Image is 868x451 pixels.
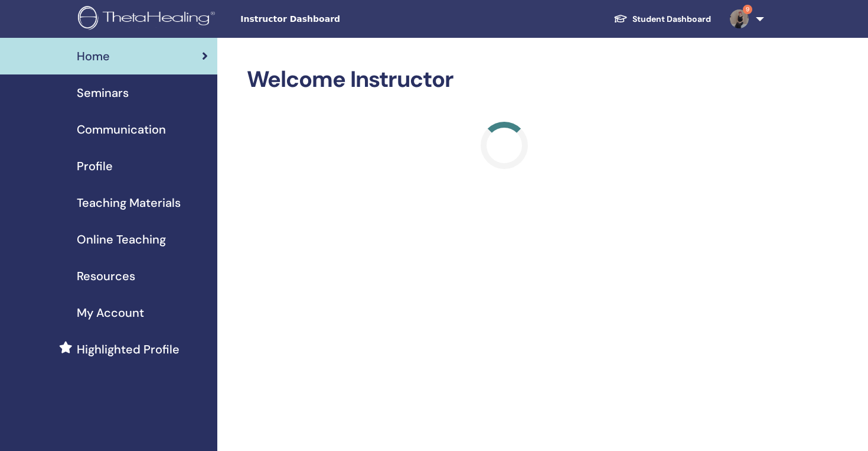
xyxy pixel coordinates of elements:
[240,13,417,25] span: Instructor Dashboard
[77,194,181,212] span: Teaching Materials
[604,8,720,30] a: Student Dashboard
[614,14,628,24] img: graduation-cap-white.svg
[77,231,166,248] span: Online Teaching
[77,121,166,138] span: Communication
[730,9,749,28] img: default.jpg
[743,5,752,14] span: 9
[247,66,762,93] h2: Welcome Instructor
[77,267,135,285] span: Resources
[77,340,180,358] span: Highlighted Profile
[77,84,129,102] span: Seminars
[77,304,144,322] span: My Account
[77,47,110,65] span: Home
[78,6,219,33] img: logo.png
[77,157,113,175] span: Profile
